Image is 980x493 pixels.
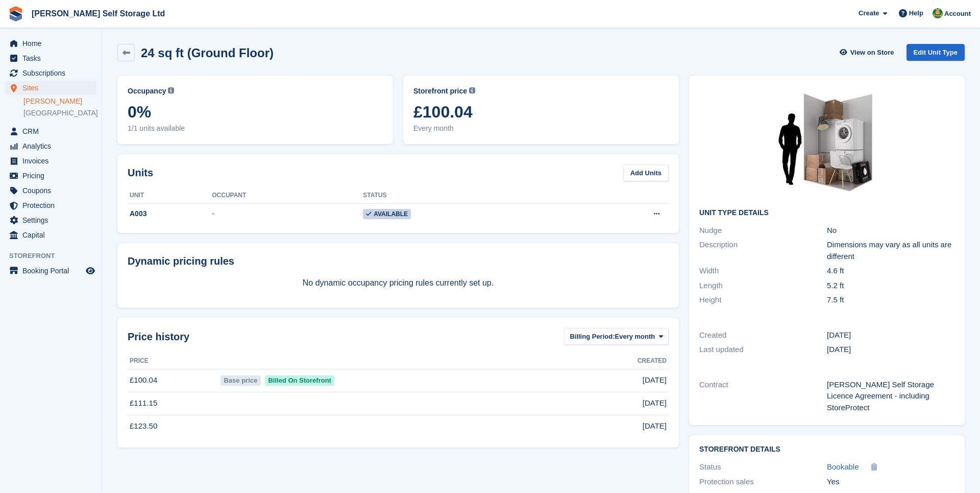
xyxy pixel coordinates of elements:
a: [PERSON_NAME] Self Storage Ltd [28,5,169,22]
span: Storefront [9,251,102,261]
span: Base price [220,375,261,386]
span: Bookable [827,462,859,471]
span: Capital [22,228,84,242]
span: 1/1 units available [128,123,383,134]
h2: Unit Type details [699,209,954,217]
span: Help [909,8,923,18]
a: menu [5,169,96,183]
div: Dimensions may vary as all units are different [827,239,954,262]
div: [DATE] [827,330,954,341]
p: No dynamic occupancy pricing rules currently set up. [128,277,669,289]
a: menu [5,124,96,138]
div: 7.5 ft [827,294,954,306]
div: Height [699,294,827,306]
a: menu [5,183,96,198]
span: View on Store [850,48,894,58]
a: Preview store [84,265,96,277]
span: [DATE] [643,374,667,386]
td: - [212,203,363,225]
th: Occupant [212,187,363,204]
span: Created [638,356,667,365]
a: menu [5,264,96,278]
a: menu [5,51,96,65]
div: Nudge [699,225,827,237]
span: Storefront price [413,86,467,97]
div: Description [699,239,827,262]
div: Protection sales [699,476,827,488]
span: Create [859,8,879,18]
div: Last updated [699,344,827,356]
a: menu [5,154,96,168]
span: Pricing [22,169,84,183]
a: [GEOGRAPHIC_DATA] [23,108,96,118]
a: menu [5,81,96,95]
span: Billed On Storefront [265,375,335,386]
img: Joshua Wild [933,8,943,18]
td: £123.50 [128,415,218,437]
img: 20-sqft-unit.jpg [750,86,903,201]
span: Occupancy [128,86,166,97]
button: Billing Period: Every month [564,328,669,345]
a: [PERSON_NAME] [23,97,96,106]
span: Every month [413,123,669,134]
div: Dynamic pricing rules [128,253,669,269]
span: Protection [22,198,84,213]
span: [DATE] [643,397,667,409]
a: Add Units [623,165,669,181]
h2: Storefront Details [699,445,954,454]
div: [PERSON_NAME] Self Storage Licence Agreement - including StoreProtect [827,379,954,414]
span: 0% [128,103,383,121]
div: Created [699,330,827,341]
span: Every month [615,332,655,342]
a: Edit Unit Type [906,44,965,61]
span: Subscriptions [22,66,84,80]
th: Status [363,187,574,204]
span: Account [944,9,971,19]
td: £111.15 [128,392,218,415]
span: Home [22,36,84,51]
a: menu [5,228,96,242]
a: menu [5,198,96,213]
div: A003 [128,208,212,219]
div: [DATE] [827,344,954,356]
div: No [827,225,954,237]
div: 5.2 ft [827,280,954,292]
a: menu [5,36,96,51]
div: 4.6 ft [827,265,954,277]
div: Length [699,280,827,292]
span: Sites [22,81,84,95]
div: Status [699,461,827,473]
span: CRM [22,124,84,138]
td: £100.04 [128,369,218,392]
img: icon-info-grey-7440780725fd019a000dd9b08b2336e03edf1995a4989e88bcd33f0948082b44.svg [469,87,475,93]
a: View on Store [839,44,898,61]
img: stora-icon-8386f47178a22dfd0bd8f6a31ec36ba5ce8667c1dd55bd0f319d3a0aa187defe.svg [8,6,23,21]
span: Available [363,209,411,219]
th: Unit [128,187,212,204]
span: Booking Portal [22,264,84,278]
span: [DATE] [643,420,667,432]
span: Analytics [22,139,84,153]
span: Billing Period: [570,332,615,342]
h2: Units [128,165,153,180]
img: icon-info-grey-7440780725fd019a000dd9b08b2336e03edf1995a4989e88bcd33f0948082b44.svg [168,87,174,93]
div: Yes [827,476,954,488]
span: Price history [128,329,189,344]
a: menu [5,213,96,227]
h2: 24 sq ft (Ground Floor) [141,46,274,60]
span: £100.04 [413,103,669,121]
span: Tasks [22,51,84,65]
div: Width [699,265,827,277]
span: Settings [22,213,84,227]
th: Price [128,353,218,369]
span: Invoices [22,154,84,168]
div: Contract [699,379,827,414]
span: Coupons [22,183,84,198]
a: menu [5,66,96,80]
a: menu [5,139,96,153]
a: Bookable [827,461,859,473]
